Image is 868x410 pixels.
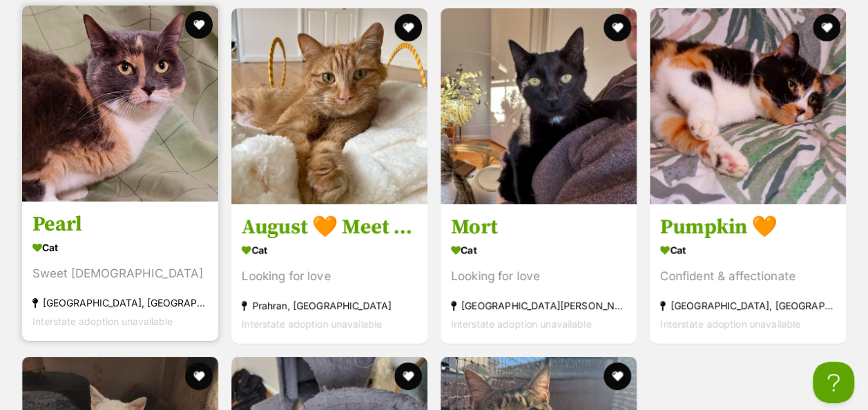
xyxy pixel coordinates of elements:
[451,214,626,240] h3: Mort
[22,6,218,202] img: Pearl
[660,296,836,315] div: [GEOGRAPHIC_DATA], [GEOGRAPHIC_DATA]
[394,14,422,41] button: favourite
[650,8,846,204] img: Pumpkin 🧡
[32,264,208,283] div: Sweet [DEMOGRAPHIC_DATA]
[451,318,591,330] span: Interstate adoption unavailable
[660,318,800,330] span: Interstate adoption unavailable
[22,201,218,341] a: Pearl Cat Sweet [DEMOGRAPHIC_DATA] [GEOGRAPHIC_DATA], [GEOGRAPHIC_DATA] Interstate adoption unava...
[231,204,427,344] a: August 🧡 Meet me @ PETstock Prahran! Cat Looking for love Prahran, [GEOGRAPHIC_DATA] Interstate a...
[231,8,427,204] img: August 🧡 Meet me @ PETstock Prahran!
[451,296,626,315] div: [GEOGRAPHIC_DATA][PERSON_NAME][GEOGRAPHIC_DATA]
[660,267,836,286] div: Confident & affectionate
[451,240,626,260] div: Cat
[242,296,417,315] div: Prahran, [GEOGRAPHIC_DATA]
[32,315,173,327] span: Interstate adoption unavailable
[185,362,213,390] button: favourite
[394,362,422,390] button: favourite
[813,362,854,403] iframe: Help Scout Beacon - Open
[604,14,631,41] button: favourite
[32,293,208,312] div: [GEOGRAPHIC_DATA], [GEOGRAPHIC_DATA]
[813,14,840,41] button: favourite
[650,204,846,344] a: Pumpkin 🧡 Cat Confident & affectionate [GEOGRAPHIC_DATA], [GEOGRAPHIC_DATA] Interstate adoption u...
[660,240,836,260] div: Cat
[32,211,208,237] h3: Pearl
[242,240,417,260] div: Cat
[441,204,637,344] a: Mort Cat Looking for love [GEOGRAPHIC_DATA][PERSON_NAME][GEOGRAPHIC_DATA] Interstate adoption una...
[242,267,417,286] div: Looking for love
[185,11,213,39] button: favourite
[451,267,626,286] div: Looking for love
[242,318,382,330] span: Interstate adoption unavailable
[242,214,417,240] h3: August 🧡 Meet me @ PETstock Prahran!
[32,237,208,257] div: Cat
[604,362,631,390] button: favourite
[441,8,637,204] img: Mort
[660,214,836,240] h3: Pumpkin 🧡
